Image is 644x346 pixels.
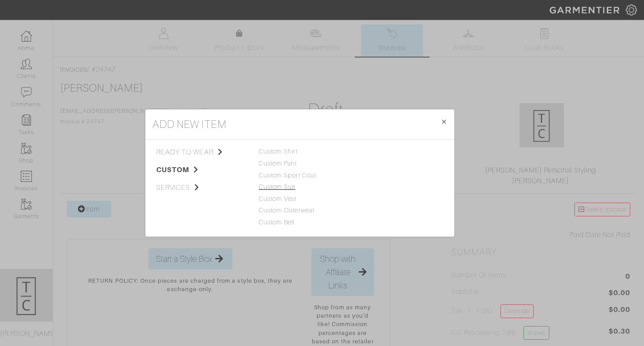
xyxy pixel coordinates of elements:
h4: add new item [152,116,226,132]
span: ready to wear [156,147,245,158]
a: Custom Outerwear [259,207,315,214]
a: Custom Vest [259,195,297,202]
span: custom [156,165,245,175]
span: × [441,115,447,127]
a: Custom Belt [259,219,295,226]
span: services [156,182,245,193]
a: Custom Shirt [259,148,298,155]
a: Custom Suit [259,183,295,190]
a: Custom Sport Coat [259,172,316,179]
a: Custom Pant [259,160,297,167]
